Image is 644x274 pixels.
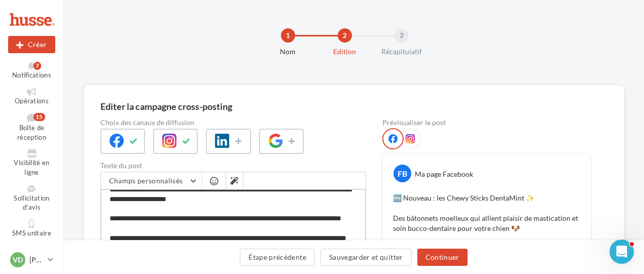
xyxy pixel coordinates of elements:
button: Sauvegarder et quitter [320,249,412,266]
div: 3 [395,28,409,43]
div: 2 [338,28,352,43]
a: Opérations [8,86,55,107]
span: Opérations [15,97,49,105]
p: [PERSON_NAME] [29,255,44,265]
span: Notifications [12,71,51,79]
span: Champs personnalisés [109,176,183,185]
a: SMS unitaire [8,218,55,240]
span: Boîte de réception [17,124,46,142]
a: Visibilité en ligne [8,147,55,178]
a: VD [PERSON_NAME] [8,250,55,269]
div: 15 [33,113,45,121]
span: Sollicitation d'avis [14,194,49,212]
div: Editer la campagne cross-posting [100,102,232,111]
div: Nom [256,47,320,57]
div: FB [393,165,411,182]
div: Nouvelle campagne [8,36,55,53]
a: Sollicitation d'avis [8,183,55,214]
div: 7 [33,62,41,70]
a: Boîte de réception15 [8,111,55,143]
div: Prévisualiser le post [382,119,591,126]
div: Edition [312,47,377,57]
div: 1 [281,28,295,43]
div: Récapitulatif [369,47,434,57]
button: Continuer [417,249,468,266]
button: Notifications 7 [8,60,55,82]
button: Étape précédente [240,249,315,266]
label: Choix des canaux de diffusion [100,119,366,126]
span: Visibilité en ligne [14,159,49,177]
span: VD [13,255,23,265]
button: Créer [8,36,55,53]
span: SMS unitaire [12,229,51,237]
button: Champs personnalisés [101,172,202,189]
div: Ma page Facebook [415,169,473,179]
label: Texte du post [100,162,366,169]
iframe: Intercom live chat [610,240,634,264]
